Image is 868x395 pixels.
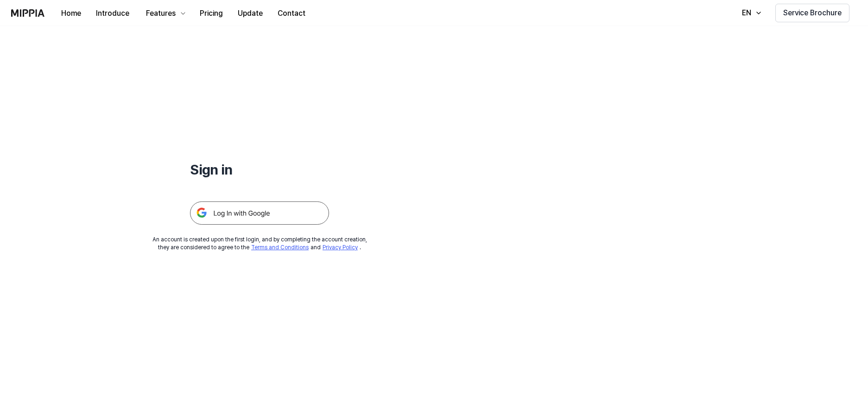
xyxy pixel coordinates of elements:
div: Features [144,8,177,19]
button: Contact [270,4,313,23]
button: Pricing [192,4,230,23]
a: Terms and Conditions [251,244,309,251]
h1: Sign in [190,160,329,179]
button: Update [230,4,270,23]
button: Home [54,4,89,23]
a: Privacy Policy [323,244,358,251]
button: Service Brochure [775,4,849,22]
a: Update [230,0,270,26]
button: Features [137,4,192,23]
button: EN [733,4,768,22]
div: An account is created upon the first login, and by completing the account creation, they are cons... [152,236,367,252]
div: EN [740,7,753,19]
img: logo [11,9,44,17]
button: Introduce [89,4,137,23]
img: 구글 로그인 버튼 [190,201,329,225]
